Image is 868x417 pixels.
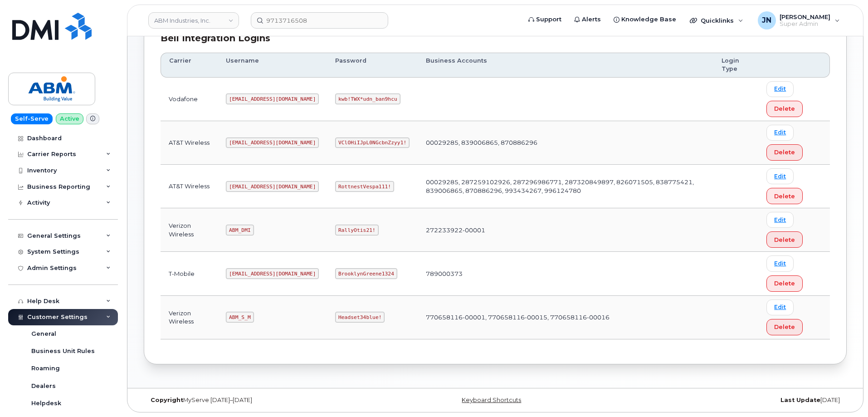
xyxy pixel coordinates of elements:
span: Delete [774,148,795,157]
code: RottnestVespa111! [335,181,394,192]
td: Verizon Wireless [161,296,218,339]
th: Carrier [161,53,218,78]
code: ABM_S_M [226,312,254,323]
button: Delete [766,101,803,117]
span: Alerts [582,15,601,24]
code: [EMAIL_ADDRESS][DOMAIN_NAME] [226,268,319,279]
code: VClOHiIJpL0NGcbnZzyy1! [335,137,410,148]
span: Delete [774,192,795,201]
a: Alerts [568,10,607,29]
td: T-Mobile [161,252,218,295]
button: Delete [766,144,803,161]
a: Edit [766,212,794,228]
code: RallyOtis21! [335,225,378,235]
td: AT&T Wireless [161,121,218,165]
a: Keyboard Shortcuts [462,397,521,403]
div: Joe Nguyen Jr. [751,11,846,29]
th: Login Type [713,53,758,78]
button: Delete [766,275,803,292]
a: Edit [766,125,794,141]
div: Quicklinks [683,11,750,29]
div: Bell Integration Logins [161,32,830,45]
td: Verizon Wireless [161,208,218,252]
td: 00029285, 839006865, 870886296 [418,121,713,165]
strong: Copyright [151,397,183,403]
td: 00029285, 287259102926, 287296986771, 287320849897, 826071505, 838775421, 839006865, 870886296, 9... [418,165,713,208]
span: Delete [774,235,795,244]
th: Password [327,53,418,78]
th: Business Accounts [418,53,713,78]
button: Delete [766,188,803,204]
span: Delete [774,104,795,113]
td: Vodafone [161,78,218,121]
code: ABM_DMI [226,225,254,235]
button: Delete [766,231,803,248]
a: Support [522,10,568,29]
a: Knowledge Base [607,10,683,29]
button: Delete [766,319,803,335]
strong: Last Update [780,397,820,403]
a: ABM Industries, Inc. [148,12,239,29]
code: Headset34blue! [335,312,385,323]
span: Super Admin [780,20,830,28]
code: [EMAIL_ADDRESS][DOMAIN_NAME] [226,93,319,104]
span: Knowledge Base [621,15,676,24]
td: 770658116-00001, 770658116-00015, 770658116-00016 [418,296,713,339]
td: 272233922-00001 [418,208,713,252]
a: Edit [766,168,794,184]
span: JN [762,15,771,26]
td: AT&T Wireless [161,165,218,208]
code: BrooklynGreene1324 [335,268,397,279]
input: Find something... [251,12,388,29]
span: Support [536,15,561,24]
span: [PERSON_NAME] [780,13,830,20]
code: kwb!TWX*udn_ban9hcu [335,93,400,104]
code: [EMAIL_ADDRESS][DOMAIN_NAME] [226,181,319,192]
a: Edit [766,299,794,315]
a: Edit [766,81,794,97]
span: Delete [774,323,795,331]
span: Quicklinks [701,17,734,24]
div: [DATE] [612,397,847,404]
div: MyServe [DATE]–[DATE] [144,397,378,404]
code: [EMAIL_ADDRESS][DOMAIN_NAME] [226,137,319,148]
a: Edit [766,255,794,271]
td: 789000373 [418,252,713,295]
span: Delete [774,279,795,288]
th: Username [218,53,327,78]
